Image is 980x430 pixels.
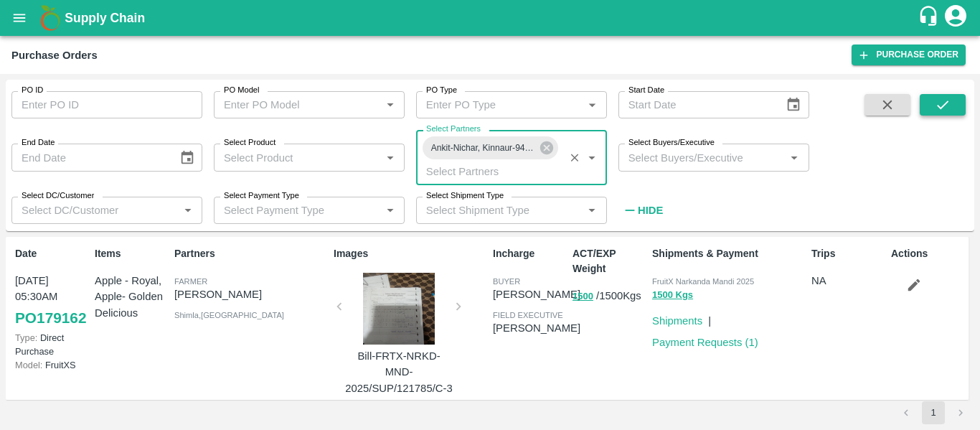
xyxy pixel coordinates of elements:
[381,201,400,220] button: Open
[583,95,601,114] button: Open
[95,246,169,261] p: Items
[573,289,593,305] button: 1500
[652,287,693,304] button: 1500 Kgs
[174,311,284,319] span: Shimla , [GEOGRAPHIC_DATA]
[618,198,667,223] button: Hide
[174,277,207,286] span: Farmer
[918,5,943,31] div: customer-support
[493,311,563,319] span: field executive
[36,4,65,32] img: logo
[652,246,806,261] p: Shipments & Payment
[780,91,807,118] button: Choose date
[381,149,400,167] button: Open
[652,337,758,348] a: Payment Requests (1)
[811,246,885,261] p: Trips
[65,8,918,28] a: Supply Chain
[224,190,299,202] label: Select Payment Type
[11,144,168,171] input: End Date
[652,315,702,327] a: Shipments
[493,277,520,286] span: buyer
[3,1,36,34] button: open drawer
[583,201,601,220] button: Open
[15,246,89,261] p: Date
[426,190,504,202] label: Select Shipment Type
[218,201,358,220] input: Select Payment Type
[420,95,579,114] input: Enter PO Type
[618,91,775,118] input: Start Date
[652,277,754,286] span: FruitX Narkanda Mandi 2025
[423,141,543,156] span: Ankit-Nichar, Kinnaur-9459707470
[218,95,377,114] input: Enter PO Model
[426,85,457,96] label: PO Type
[785,149,804,167] button: Open
[811,273,885,289] p: NA
[334,246,487,261] p: Images
[224,137,275,149] label: Select Product
[573,246,646,276] p: ACT/EXP Weight
[15,305,86,331] a: PO179162
[852,45,966,65] a: Purchase Order
[15,273,89,305] p: [DATE] 05:30AM
[22,190,94,202] label: Select DC/Customer
[628,137,715,149] label: Select Buyers/Executive
[638,205,663,216] strong: Hide
[218,148,377,167] input: Select Product
[381,95,400,114] button: Open
[174,246,328,261] p: Partners
[628,85,664,96] label: Start Date
[493,320,580,336] p: [PERSON_NAME]
[15,358,89,372] p: FruitXS
[22,137,55,149] label: End Date
[573,288,646,304] p: / 1500 Kgs
[16,201,174,220] input: Select DC/Customer
[174,286,328,302] p: [PERSON_NAME]
[15,360,42,370] span: Model:
[891,246,965,261] p: Actions
[493,246,567,261] p: Incharge
[583,149,601,167] button: Open
[11,91,202,118] input: Enter PO ID
[65,11,145,25] b: Supply Chain
[224,85,260,96] label: PO Model
[11,46,98,65] div: Purchase Orders
[623,148,781,167] input: Select Buyers/Executive
[420,162,560,180] input: Select Partners
[922,401,945,424] button: page 1
[420,201,560,220] input: Select Shipment Type
[95,273,169,321] p: Apple - Royal, Apple- Golden Delicious
[345,348,453,396] p: Bill-FRTX-NRKD-MND-2025/SUP/121785/C-3
[22,85,43,96] label: PO ID
[15,331,89,358] p: Direct Purchase
[565,148,585,167] button: Clear
[493,286,580,302] p: [PERSON_NAME]
[15,332,37,343] span: Type:
[943,3,969,33] div: account of current user
[702,307,711,329] div: |
[179,201,197,220] button: Open
[426,123,481,135] label: Select Partners
[423,136,558,159] div: Ankit-Nichar, Kinnaur-9459707470
[174,144,201,172] button: Choose date
[892,401,974,424] nav: pagination navigation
